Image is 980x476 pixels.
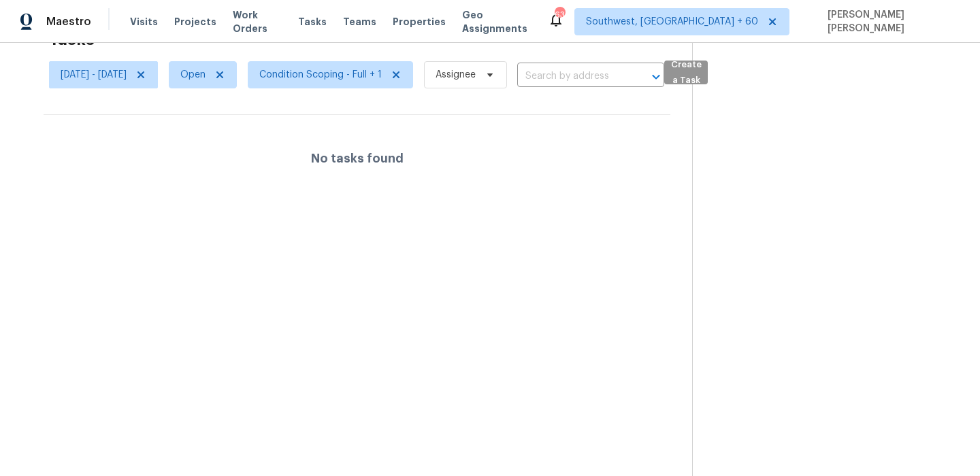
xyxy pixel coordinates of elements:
span: Properties [393,15,446,29]
div: 634 [555,8,564,22]
h2: Tasks [49,33,95,46]
span: Visits [130,15,158,29]
input: Search by address [517,66,626,87]
span: Southwest, [GEOGRAPHIC_DATA] + 60 [586,15,758,29]
span: Projects [174,15,216,29]
span: Open [180,68,206,82]
h4: No tasks found [311,152,404,165]
span: Create a Task [671,57,701,88]
span: Tasks [298,17,327,27]
span: Geo Assignments [462,8,532,35]
span: Maestro [46,15,91,29]
span: Assignee [436,68,476,82]
span: Condition Scoping - Full + 1 [259,68,382,82]
button: Create a Task [664,61,708,84]
span: Teams [343,15,376,29]
button: Open [647,67,666,86]
span: [PERSON_NAME] [PERSON_NAME] [822,8,960,35]
span: Work Orders [233,8,282,35]
span: [DATE] - [DATE] [61,68,127,82]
